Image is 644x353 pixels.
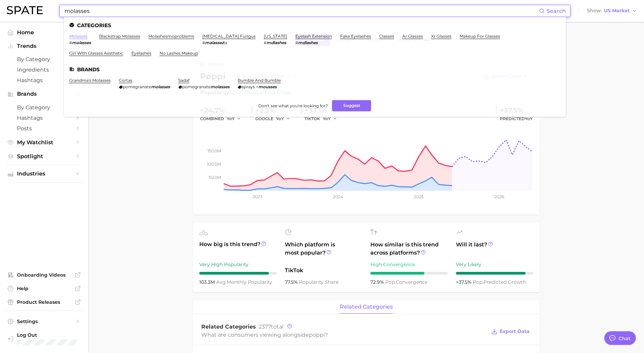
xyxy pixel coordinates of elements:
span: 103.3m [199,279,216,285]
button: YoY [323,115,337,123]
span: # [202,40,205,45]
span: YoY [276,116,284,122]
a: blackstrap molasses [99,34,140,39]
em: molasses [151,84,170,89]
span: total [259,323,283,330]
span: monthly popularity [216,279,272,285]
a: girl with glasses aesthetic [69,51,123,56]
a: Hashtags [5,75,83,86]
div: 9 / 10 [199,272,277,275]
img: SPATE [7,6,43,14]
a: sadaf [178,78,189,83]
div: TIKTOK [305,115,342,123]
a: xr glasses [431,34,452,39]
div: High Convergence [370,260,448,268]
span: Don't see what you're looking for? [258,103,328,108]
span: Will it last? [456,241,533,257]
a: [MEDICAL_DATA] fungus [202,34,256,39]
span: predicted growth [473,279,526,285]
a: bumble and bumble [238,78,281,83]
span: poppi [309,332,325,338]
span: by Category [17,56,71,62]
a: Posts [5,123,83,134]
a: Log out. Currently logged in with e-mail christine.kappner@mane.com. [5,330,83,348]
span: related categories [340,304,393,310]
a: makeup for glasses [460,34,500,39]
span: Search [547,8,566,14]
span: Hashtags [17,115,71,121]
em: molasses [210,84,229,89]
span: # [69,40,72,45]
span: Industries [17,171,71,177]
tspan: 2024 [333,194,343,199]
span: Related Categories [201,323,256,330]
a: Product Releases [5,297,83,307]
a: cortas [119,78,132,83]
abbr: average [216,279,227,285]
div: 7 / 10 [370,272,448,275]
a: Home [5,27,83,38]
a: Hashtags [5,113,83,123]
a: eyelashes [131,51,151,56]
span: Posts [17,125,71,132]
span: TikTok [285,266,362,275]
em: malassez [205,40,224,45]
button: Suggest [332,100,371,111]
span: pomegranate [182,84,210,89]
span: YoY [323,116,331,122]
a: fake eyelashes [340,34,371,39]
span: Show [587,9,602,13]
button: Trends [5,41,83,51]
span: Brands [17,91,71,97]
a: Onboarding Videos [5,270,83,280]
span: Product Releases [17,299,71,305]
button: ShowUS Market [585,6,639,15]
span: Export Data [500,329,530,334]
tspan: 2025 [414,194,424,199]
a: ar glasses [402,34,423,39]
em: mdlashes [298,40,318,45]
div: combined [200,115,246,123]
abbr: popularity index [385,279,396,285]
span: ia [224,40,227,45]
div: 9 / 10 [456,272,533,275]
span: 77.5% [285,279,299,285]
button: Brands [5,89,83,99]
tspan: 2026 [494,194,504,199]
a: classes [379,34,394,39]
button: Industries [5,169,83,179]
a: by Category [5,102,83,113]
tspan: 2023 [252,194,262,199]
span: Settings [17,318,71,324]
a: no lashes makeup [160,51,198,56]
a: eyelash extension [295,34,332,39]
span: Ingredients [17,67,71,73]
span: Log Out [17,332,89,338]
a: Ingredients [5,64,83,75]
span: Help [17,285,71,292]
span: My Watchlist [17,139,71,146]
abbr: popularity index [473,279,483,285]
a: Spotlight [5,151,83,162]
span: pomegranate [123,84,151,89]
button: YoY [227,115,241,123]
li: Brands [69,67,560,72]
button: Export Data [490,327,531,336]
span: convergence [385,279,427,285]
span: sprays + [242,84,258,89]
span: Which platform is most popular? [285,241,362,263]
span: US Market [604,9,630,13]
a: by Category [5,54,83,64]
span: Hashtags [17,77,71,83]
div: What are consumers viewing alongside ? [201,330,486,339]
a: grandma's molasses [69,78,111,83]
span: +37.5% [456,279,473,285]
input: Search here for a brand, industry, or ingredient [64,5,539,17]
a: Help [5,283,83,294]
span: popularity share [299,279,338,285]
a: My Watchlist [5,137,83,148]
span: YoY [227,116,235,122]
button: YoY [276,115,291,123]
em: mdlashes [266,40,286,45]
span: Trends [17,43,71,49]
